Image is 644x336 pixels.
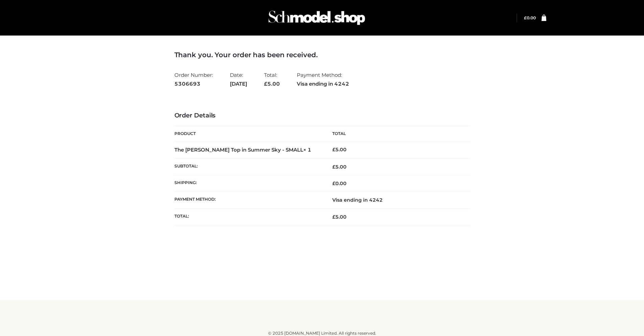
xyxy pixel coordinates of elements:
[230,80,247,88] strong: [DATE]
[174,208,322,225] th: Total:
[297,80,349,88] strong: Visa ending in 4242
[230,69,247,90] li: Date:
[524,15,536,20] bdi: 0.00
[297,69,349,90] li: Payment Method:
[174,69,213,90] li: Order Number:
[322,126,470,141] th: Total
[174,51,470,59] h3: Thank you. Your order has been received.
[322,192,470,208] td: Visa ending in 4242
[524,15,536,20] a: £0.00
[303,147,311,153] strong: × 1
[264,81,267,87] span: £
[332,180,347,186] bdi: 0.00
[174,175,322,192] th: Shipping:
[332,214,335,220] span: £
[332,164,347,170] span: 5.00
[332,147,347,153] bdi: 5.00
[174,192,322,208] th: Payment method:
[174,158,322,175] th: Subtotal:
[264,81,280,87] span: 5.00
[332,214,347,220] span: 5.00
[174,80,213,88] strong: 5306693
[332,164,335,170] span: £
[174,112,470,119] h3: Order Details
[332,147,335,153] span: £
[266,4,367,31] img: Schmodel Admin 964
[264,69,280,90] li: Total:
[524,15,527,20] span: £
[174,147,311,153] strong: The [PERSON_NAME] Top in Summer Sky - SMALL
[332,180,335,186] span: £
[174,126,322,141] th: Product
